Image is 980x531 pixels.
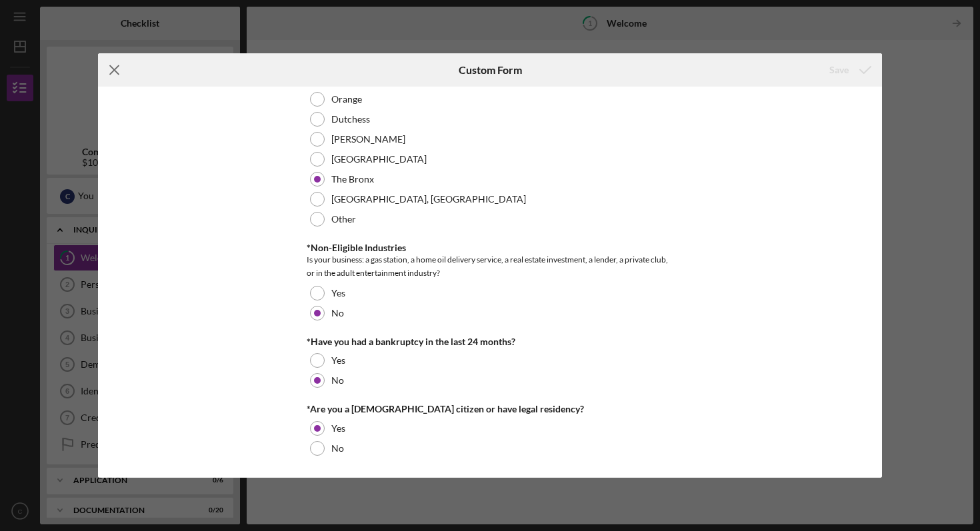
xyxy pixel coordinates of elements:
label: Yes [331,423,345,434]
label: [GEOGRAPHIC_DATA], [GEOGRAPHIC_DATA] [331,194,526,205]
div: *Non-Eligible Industries [307,243,673,253]
label: [PERSON_NAME] [331,134,405,145]
label: Yes [331,288,345,298]
label: No [331,375,344,386]
div: *Have you had a bankruptcy in the last 24 months? [307,336,673,347]
h6: Custom Form [459,64,522,76]
label: Yes [331,355,345,366]
label: No [331,443,344,454]
button: Save [816,57,882,83]
label: Other [331,214,356,225]
label: Dutchess [331,114,370,125]
label: [GEOGRAPHIC_DATA] [331,154,427,165]
label: Orange [331,94,362,105]
label: No [331,308,344,318]
div: Is your business: a gas station, a home oil delivery service, a real estate investment, a lender,... [307,253,673,280]
label: The Bronx [331,174,374,185]
div: Save [829,57,849,83]
div: *Are you a [DEMOGRAPHIC_DATA] citizen or have legal residency? [307,404,673,414]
